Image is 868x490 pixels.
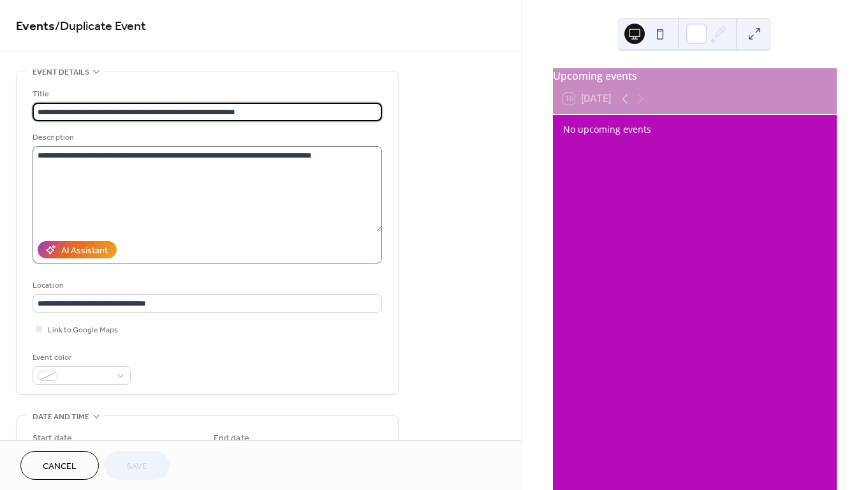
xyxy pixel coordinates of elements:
span: Event details [33,66,89,79]
div: Title [33,87,379,101]
a: Events [16,14,55,39]
button: AI Assistant [38,241,117,258]
div: Location [33,279,379,292]
span: / Duplicate Event [55,14,146,39]
div: AI Assistant [61,244,108,258]
div: Upcoming events [553,68,837,84]
div: Event color [33,351,128,364]
span: Link to Google Maps [48,323,118,337]
button: Cancel [20,451,99,480]
div: End date [214,432,249,445]
div: Start date [33,432,72,445]
span: Date and time [33,410,89,424]
div: No upcoming events [563,122,827,136]
div: Description [33,131,379,144]
span: Cancel [43,460,77,473]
